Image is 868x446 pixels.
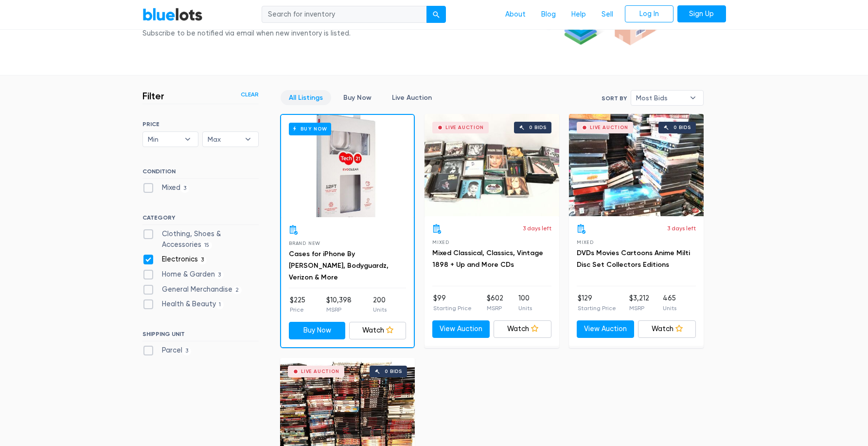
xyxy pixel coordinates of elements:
[373,305,387,314] p: Units
[142,269,224,280] label: Home & Garden
[629,293,649,313] li: $3,212
[241,90,259,99] a: Clear
[590,125,628,130] div: Live Auction
[142,90,164,102] h3: Filter
[198,257,207,264] span: 3
[142,214,259,225] h6: CATEGORY
[638,320,696,338] a: Watch
[523,224,551,233] p: 3 days left
[281,90,331,105] a: All Listings
[425,114,559,216] a: Live Auction 0 bids
[201,242,213,249] span: 15
[142,299,224,310] label: Health & Beauty
[289,241,320,246] span: Brand New
[564,5,594,24] a: Help
[289,322,346,339] a: Buy Now
[326,305,352,314] p: MSRP
[533,5,564,24] a: Blog
[578,293,616,313] li: $129
[625,5,673,23] a: Log In
[385,369,402,374] div: 0 bids
[335,90,380,105] a: Buy Now
[142,28,354,39] div: Subscribe to be notified via email when new inventory is listed.
[232,286,242,294] span: 2
[142,254,207,265] label: Electronics
[180,185,190,192] span: 3
[142,229,259,250] label: Clothing, Shoes & Accessories
[289,250,389,281] a: Cases for iPhone By [PERSON_NAME], Bodyguardz, Verizon & More
[577,249,690,269] a: DVDs Movies Cartoons Anime Milti Disc Set Collectors Editions
[529,125,547,130] div: 0 bids
[289,123,331,135] h6: Buy Now
[518,304,532,313] p: Units
[577,240,594,245] span: Mixed
[636,91,685,105] span: Most Bids
[432,249,543,269] a: Mixed Classical, Classics, Vintage 1898 + Up and More CDs
[238,132,258,147] b: ▾
[497,5,533,24] a: About
[629,304,649,313] p: MSRP
[142,121,259,128] h6: PRICE
[326,295,352,315] li: $10,398
[182,347,192,355] span: 3
[142,168,259,179] h6: CONDITION
[445,125,484,130] div: Live Auction
[142,345,192,356] label: Parcel
[487,293,503,313] li: $602
[569,114,704,216] a: Live Auction 0 bids
[673,125,691,130] div: 0 bids
[578,304,616,313] p: Starting Price
[663,293,676,313] li: 465
[384,90,440,105] a: Live Auction
[602,94,627,103] label: Sort By
[142,7,203,21] a: BlueLots
[518,293,532,313] li: 100
[290,305,305,314] p: Price
[594,5,621,24] a: Sell
[281,115,414,217] a: Buy Now
[433,304,472,313] p: Starting Price
[262,6,427,23] input: Search for inventory
[677,5,726,23] a: Sign Up
[215,271,224,279] span: 3
[349,322,406,339] a: Watch
[216,301,224,309] span: 1
[373,295,387,315] li: 200
[432,240,449,245] span: Mixed
[142,183,190,193] label: Mixed
[487,304,503,313] p: MSRP
[667,224,696,233] p: 3 days left
[177,132,198,147] b: ▾
[494,320,551,338] a: Watch
[208,132,240,147] span: Max
[577,320,635,338] a: View Auction
[148,132,180,147] span: Min
[683,91,703,105] b: ▾
[301,369,339,374] div: Live Auction
[142,284,242,295] label: General Merchandise
[432,320,490,338] a: View Auction
[290,295,305,315] li: $225
[663,304,676,313] p: Units
[142,331,259,341] h6: SHIPPING UNIT
[433,293,472,313] li: $99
